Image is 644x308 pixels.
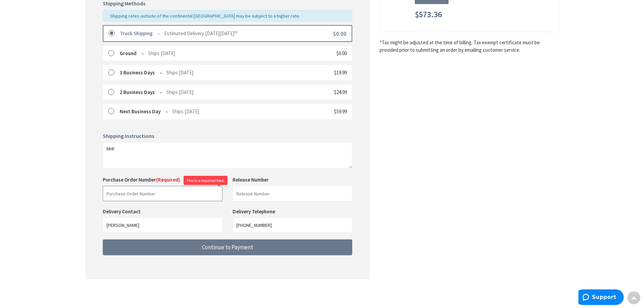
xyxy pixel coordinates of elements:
input: Purchase Order Number [103,186,222,201]
span: Ships [DATE] [172,108,199,115]
span: $0.00 [336,50,347,56]
label: Purchase Order Number [103,176,180,183]
span: Shipping Instructions [103,133,154,139]
h5: Shipping Methods [103,1,352,7]
: *Tax might be adjusted at the time of billing. Tax exempt certificate must be provided prior to s... [380,39,559,53]
label: Delivery Telephone [233,208,277,215]
span: Ships [DATE] [166,89,193,95]
span: (Required) [156,176,180,183]
span: Shipping rates outside of the continental [GEOGRAPHIC_DATA] may be subject to a higher rate. [110,13,300,19]
sup: th [234,30,238,34]
strong: Ground [120,50,144,56]
span: $24.99 [334,89,347,95]
strong: 2 Business Days [120,89,162,95]
span: $19.99 [334,69,347,76]
span: Continue to Payment [202,243,253,251]
iframe: Opens a widget where you can find more information [578,289,624,306]
input: Release Number [233,186,352,201]
label: Release Number [233,176,269,183]
span: $573.36 [415,10,442,19]
label: Delivery Contact [103,208,142,215]
strong: 3 Business Days [120,69,162,76]
span: Ships [DATE] [166,69,193,76]
div: This is a required field. [184,176,228,185]
span: $59.99 [334,108,347,115]
button: Continue to Payment [103,239,352,255]
strong: Next Business Day [120,108,168,115]
span: Ships [DATE] [148,50,175,56]
strong: Truck Shipping [120,30,160,37]
span: Estimated Delivery [DATE][DATE] [164,30,238,37]
span: $0.00 [333,30,347,38]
